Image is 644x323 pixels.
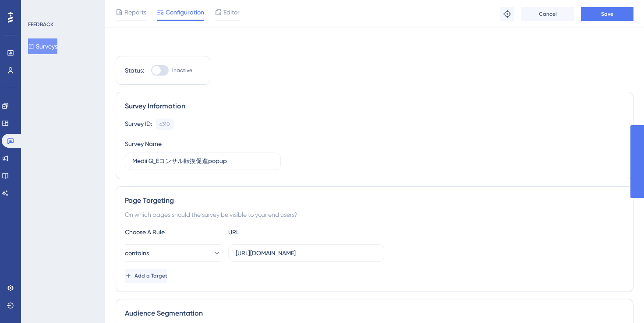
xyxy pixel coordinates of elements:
[159,121,170,128] div: 6310
[539,10,557,17] span: Cancel
[601,10,613,17] span: Save
[124,7,146,17] span: Reports
[132,156,273,166] input: Type your Survey name
[125,65,144,76] div: Status:
[125,101,624,111] div: Survey Information
[581,7,633,21] button: Save
[125,308,624,319] div: Audience Segmentation
[28,21,53,28] div: FEEDBACK
[521,7,574,21] button: Cancel
[28,38,57,54] button: Surveys
[125,227,221,237] div: Choose A Rule
[125,118,152,130] div: Survey ID:
[172,67,192,74] span: Inactive
[125,209,624,220] div: On which pages should the survey be visible to your end users?
[134,272,167,279] span: Add a Target
[236,248,377,258] input: yourwebsite.com/path
[607,288,633,315] iframe: UserGuiding AI Assistant Launcher
[125,269,167,283] button: Add a Target
[223,7,240,17] span: Editor
[125,139,162,149] div: Survey Name
[125,244,221,262] button: contains
[125,248,149,258] span: contains
[125,195,624,206] div: Page Targeting
[166,7,204,17] span: Configuration
[228,227,325,237] div: URL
